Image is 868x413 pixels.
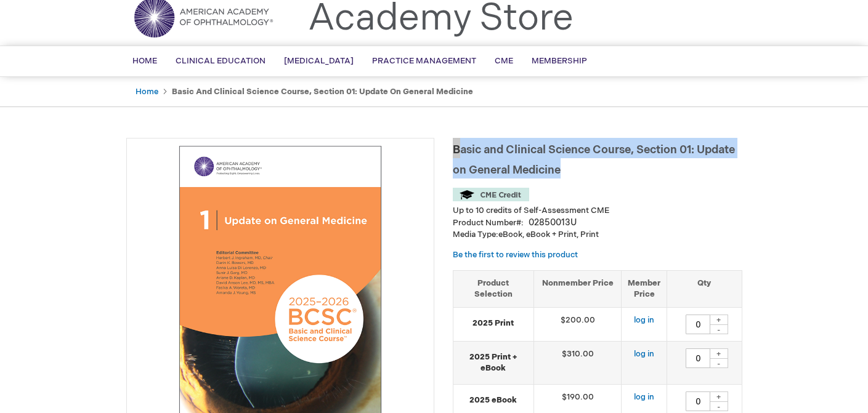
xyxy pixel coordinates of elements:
strong: 2025 eBook [460,395,527,406]
div: + [710,315,728,325]
div: + [710,391,728,402]
a: log in [634,349,654,359]
div: - [710,358,728,368]
th: Product Selection [453,270,534,307]
th: Qty [667,270,742,307]
strong: Basic and Clinical Science Course, Section 01: Update on General Medicine [172,87,473,97]
input: Qty [686,348,710,368]
td: $200.00 [533,307,622,341]
div: - [710,401,728,411]
img: CME Credit [453,188,529,201]
strong: Media Type: [453,230,498,239]
span: Practice Management [372,56,476,66]
div: 02850013U [529,217,577,229]
span: Basic and Clinical Science Course, Section 01: Update on General Medicine [453,143,735,177]
th: Nonmember Price [533,270,622,307]
a: log in [634,315,654,325]
span: [MEDICAL_DATA] [284,56,354,66]
input: Qty [686,391,710,411]
a: log in [634,392,654,402]
th: Member Price [622,270,667,307]
a: Be the first to review this product [453,250,578,260]
span: Membership [532,56,587,66]
td: $310.00 [533,341,622,384]
div: - [710,324,728,334]
strong: 2025 Print [460,318,527,329]
span: Clinical Education [176,56,266,66]
p: eBook, eBook + Print, Print [453,229,742,241]
a: Home [136,87,158,97]
input: Qty [686,315,710,334]
span: CME [495,56,513,66]
strong: 2025 Print + eBook [460,351,527,374]
li: Up to 10 credits of Self-Assessment CME [453,205,742,217]
div: + [710,348,728,359]
strong: Product Number [453,218,524,228]
span: Home [132,56,157,66]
